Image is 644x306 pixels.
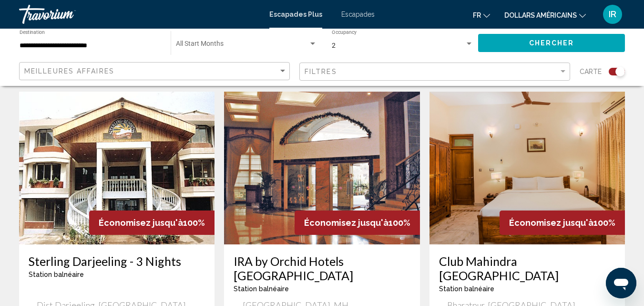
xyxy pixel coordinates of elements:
[304,218,388,228] span: Économisez jusqu'à
[224,92,419,244] img: 4889E01X.jpg
[500,211,625,235] div: 100%
[580,65,602,78] span: Carte
[341,11,375,18] a: Escapades
[295,211,420,235] div: 100%
[234,254,410,283] a: IRA by Orchid Hotels [GEOGRAPHIC_DATA]
[305,68,337,75] span: Filtres
[29,254,205,268] a: Sterling Darjeeling - 3 Nights
[504,11,577,19] font: dollars américains
[299,62,570,82] button: Filter
[269,11,322,18] a: Escapades Plus
[332,42,336,49] span: 2
[439,285,494,293] span: Station balnéaire
[99,218,183,228] span: Économisez jusqu'à
[29,271,84,278] span: Station balnéaire
[234,285,289,293] span: Station balnéaire
[600,4,625,24] button: Menu utilisateur
[529,40,574,47] span: Chercher
[19,92,215,244] img: 3108E01L.jpg
[89,211,215,235] div: 100%
[478,34,625,52] button: Chercher
[429,92,625,244] img: S316I01X.jpg
[24,67,114,75] span: Meilleures affaires
[609,9,616,19] font: IR
[606,268,636,298] iframe: Bouton de lancement de la fenêtre de messagerie
[19,5,260,24] a: Travorium
[439,254,615,283] a: Club Mahindra [GEOGRAPHIC_DATA]
[509,218,593,228] span: Économisez jusqu'à
[504,8,586,22] button: Changer de devise
[24,67,287,75] mat-select: Sort by
[473,11,481,19] font: fr
[473,8,490,22] button: Changer de langue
